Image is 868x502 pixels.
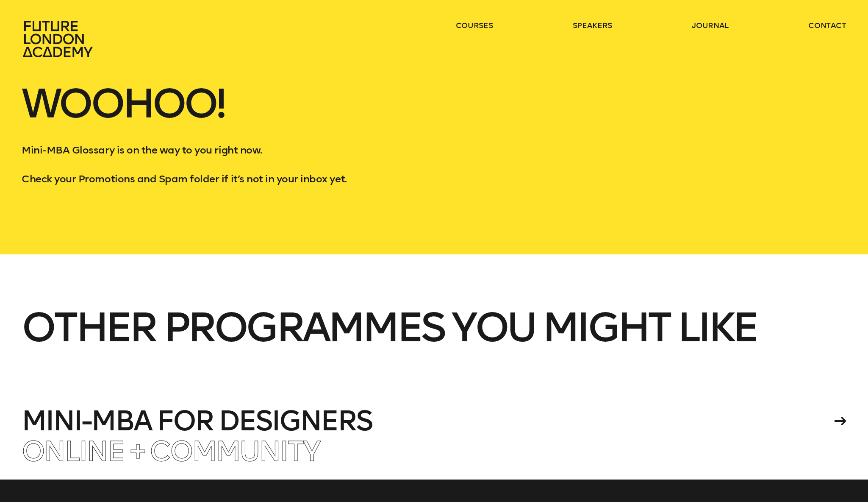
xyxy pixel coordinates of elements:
h4: Mini-MBA for Designers [22,407,832,435]
p: Check your Promotions and Spam folder if it’s not in your inbox yet. [22,171,846,187]
a: contact [808,20,846,31]
h1: Woohoo! [22,85,846,142]
p: Mini-MBA Glossary is on the way to you right now. [22,142,846,158]
span: Other programmes you might like [22,303,756,352]
a: courses [456,20,493,31]
span: Online + Community [22,435,319,468]
a: speakers [573,20,612,31]
a: journal [692,20,729,31]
